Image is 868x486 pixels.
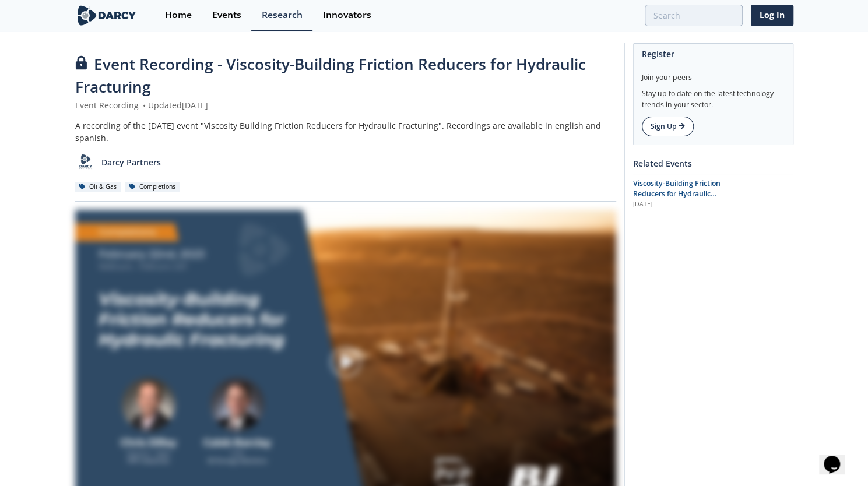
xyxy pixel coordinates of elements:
span: Viscosity-Building Friction Reducers for Hydraulic Fracturing [633,178,721,210]
div: A recording of the [DATE] event "Viscosity Building Friction Reducers for Hydraulic Fracturing". ... [75,119,616,144]
a: Log In [751,5,793,26]
div: Home [165,10,192,20]
img: logo-wide.svg [75,5,139,26]
div: Event Recording Updated [DATE] [75,99,616,111]
p: Darcy Partners [101,156,161,168]
div: [DATE] [633,200,736,209]
div: Oil & Gas [75,182,121,192]
div: Stay up to date on the latest technology trends in your sector. [642,83,785,110]
div: Research [262,10,303,20]
span: Event Recording - Viscosity-Building Friction Reducers for Hydraulic Fracturing [75,54,586,97]
div: Join your peers [642,64,785,83]
span: • [141,100,148,111]
a: Sign Up [642,117,694,136]
div: Events [212,10,241,20]
iframe: chat widget [819,439,856,474]
div: Register [642,44,785,64]
div: Innovators [323,10,371,20]
a: Viscosity-Building Friction Reducers for Hydraulic Fracturing [DATE] [633,178,793,209]
div: Related Events [633,153,793,174]
input: Advanced Search [645,5,743,26]
div: Completions [125,182,180,192]
img: play-chapters-gray.svg [329,346,362,378]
